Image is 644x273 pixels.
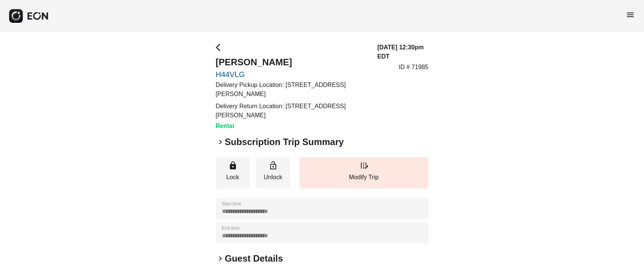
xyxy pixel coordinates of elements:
h3: [DATE] 12:30pm EDT [377,43,429,61]
p: ID # 71985 [399,63,428,72]
span: lock_open [269,161,278,170]
p: Delivery Return Location: [STREET_ADDRESS][PERSON_NAME] [216,102,368,120]
button: Lock [216,157,250,189]
button: Modify Trip [299,157,429,189]
p: Unlock [260,173,286,182]
a: H44VLG [216,70,368,79]
h2: [PERSON_NAME] [216,56,368,68]
button: Unlock [256,157,290,189]
span: edit_road [359,161,369,170]
span: keyboard_arrow_right [216,137,225,147]
p: Modify Trip [303,173,425,182]
p: Delivery Pickup Location: [STREET_ADDRESS][PERSON_NAME] [216,80,368,99]
span: menu [626,10,635,19]
span: arrow_back_ios [216,43,225,52]
p: Lock [220,173,246,182]
h2: Subscription Trip Summary [225,136,344,148]
h2: Guest Details [225,252,283,265]
h3: Rental [216,122,368,131]
span: keyboard_arrow_right [216,254,225,263]
span: lock [228,161,237,170]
